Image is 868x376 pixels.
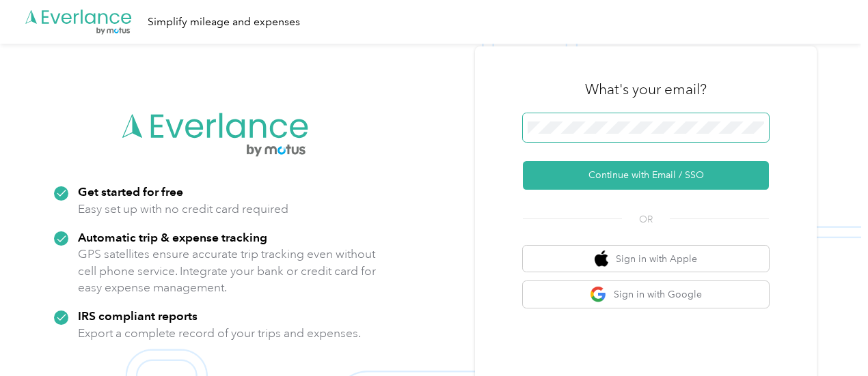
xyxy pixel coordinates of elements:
p: GPS satellites ensure accurate trip tracking even without cell phone service. Integrate your bank... [78,246,377,296]
div: Simplify mileage and expenses [148,14,300,31]
h3: What's your email? [585,80,707,99]
strong: IRS compliant reports [78,308,198,323]
strong: Automatic trip & expense tracking [78,230,267,244]
span: OR [622,212,670,227]
button: google logoSign in with Google [523,281,769,308]
img: google logo [590,286,607,303]
p: Easy set up with no credit card required [78,201,288,218]
img: apple logo [595,250,608,267]
strong: Get started for free [78,184,183,199]
p: Export a complete record of your trips and expenses. [78,325,361,342]
button: apple logoSign in with Apple [523,246,769,272]
button: Continue with Email / SSO [523,161,769,190]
